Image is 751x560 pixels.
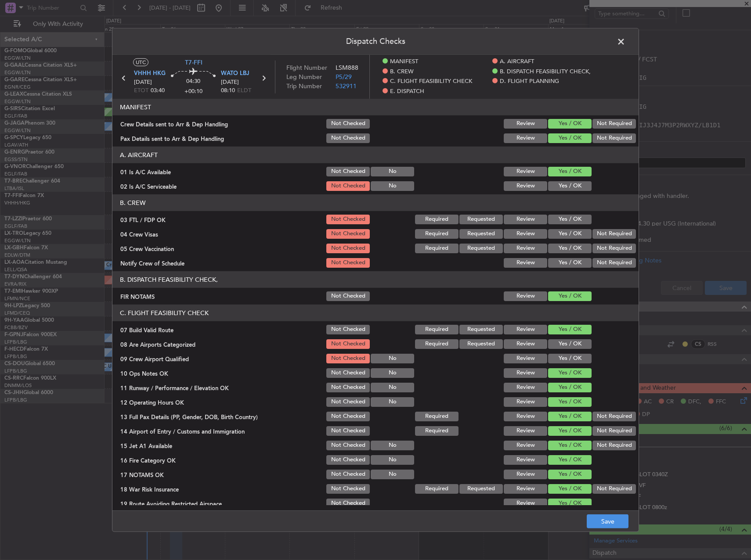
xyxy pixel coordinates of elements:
[548,119,592,129] button: Yes / OK
[592,119,636,129] button: Not Required
[112,29,639,55] header: Dispatch Checks
[548,397,592,407] button: Yes / OK
[592,258,636,268] button: Not Required
[587,514,628,528] button: Save
[548,412,592,421] button: Yes / OK
[548,455,592,465] button: Yes / OK
[548,441,592,450] button: Yes / OK
[548,258,592,268] button: Yes / OK
[592,412,636,421] button: Not Required
[592,133,636,143] button: Not Required
[548,133,592,143] button: Yes / OK
[548,244,592,253] button: Yes / OK
[548,383,592,392] button: Yes / OK
[592,229,636,239] button: Not Required
[548,354,592,363] button: Yes / OK
[592,484,636,494] button: Not Required
[548,291,592,301] button: Yes / OK
[548,484,592,494] button: Yes / OK
[548,339,592,349] button: Yes / OK
[548,325,592,334] button: Yes / OK
[548,368,592,378] button: Yes / OK
[548,426,592,436] button: Yes / OK
[500,67,591,76] span: B. DISPATCH FEASIBILITY CHECK,
[592,426,636,436] button: Not Required
[548,181,592,191] button: Yes / OK
[548,499,592,508] button: Yes / OK
[592,441,636,450] button: Not Required
[548,167,592,176] button: Yes / OK
[548,470,592,479] button: Yes / OK
[548,215,592,224] button: Yes / OK
[592,244,636,253] button: Not Required
[548,229,592,239] button: Yes / OK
